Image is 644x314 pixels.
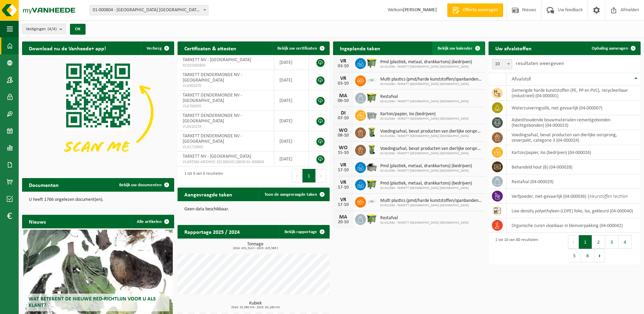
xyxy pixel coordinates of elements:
[333,41,387,55] h2: Ingeplande taken
[380,169,472,173] span: 02-012584 - TARKETT [GEOGRAPHIC_DATA] [GEOGRAPHIC_DATA]
[181,301,330,309] h3: Kubiek
[274,90,309,111] td: [DATE]
[366,109,378,121] img: WB-2500-GAL-GY-01
[507,86,641,101] td: gemengde harde kunststoffen (PE, PP en PVC), recycleerbaar (industrieel) (04-000001)
[507,174,641,189] td: restafval (04-000029)
[141,41,173,55] button: Verberg
[183,104,269,109] span: VLA706995
[336,81,350,86] div: 03-10
[336,128,350,133] div: WO
[274,55,309,70] td: [DATE]
[336,180,350,185] div: VR
[183,154,251,159] span: TARKETT NV - [GEOGRAPHIC_DATA]
[380,82,482,86] span: 02-012584 - TARKETT [GEOGRAPHIC_DATA] [GEOGRAPHIC_DATA]
[380,65,472,69] span: 02-012584 - TARKETT [GEOGRAPHIC_DATA] [GEOGRAPHIC_DATA]
[336,185,350,190] div: 17-10
[183,93,242,103] span: TARKETT DENDERMONDE NV - [GEOGRAPHIC_DATA]
[579,235,592,249] button: 1
[380,181,472,186] span: Pmd (plastiek, metaal, drankkartons) (bedrijven)
[447,3,503,17] a: Offerte aanvragen
[366,144,378,155] img: WB-0140-HPE-GN-50
[380,215,469,221] span: Restafval
[22,215,53,228] h2: Nieuws
[183,144,269,150] span: VLA1710065
[274,131,309,152] td: [DATE]
[366,57,378,69] img: WB-1100-HPE-GN-50
[178,41,243,55] h2: Certificaten & attesten
[380,59,472,65] span: Pmd (plastiek, metaal, drankkartons) (bedrijven)
[592,235,605,249] button: 2
[592,46,628,51] span: Ophaling aanvragen
[336,133,350,138] div: 08-10
[403,7,437,13] strong: [PERSON_NAME]
[184,207,323,212] p: Geen data beschikbaar.
[507,189,641,204] td: verfpoeder, niet-gevaarlijk (04-000036) |
[183,134,242,144] span: TARKETT DENDERMONDE NV - [GEOGRAPHIC_DATA]
[316,169,326,182] button: Next
[183,63,269,68] span: RED25003805
[507,160,641,174] td: behandeld hout (B) (04-000028)
[492,234,538,263] div: 1 tot 10 van 80 resultaten
[366,178,378,190] img: WB-1100-HPE-GN-50
[380,204,482,208] span: 02-012584 - TARKETT [GEOGRAPHIC_DATA] [GEOGRAPHIC_DATA]
[619,235,632,249] button: 4
[259,188,329,201] a: Toon de aangevraagde taken
[507,218,641,233] td: organische zuren vloeibaar in kleinverpakking (04-000042)
[183,124,269,129] span: VLA610159
[507,204,641,218] td: low density polyethyleen (LDPE) folie, los, gekleurd (04-000040)
[380,198,482,204] span: Multi plastics (pmd/harde kunststoffen/spanbanden/eps/folie naturel/folie gemeng...
[380,111,469,117] span: Karton/papier, los (bedrijven)
[366,213,378,225] img: WB-1100-HPE-GN-50
[507,115,641,130] td: asbesthoudende bouwmaterialen cementgebonden (hechtgebonden) (04-000023)
[48,27,57,31] count: (4/4)
[114,178,173,192] a: Bekijk uw documenten
[336,99,350,103] div: 06-10
[70,24,86,35] button: OK
[380,186,472,190] span: 02-012584 - TARKETT [GEOGRAPHIC_DATA] [GEOGRAPHIC_DATA]
[507,145,641,160] td: karton/papier, los (bedrijven) (04-000026)
[336,116,350,121] div: 07-10
[492,59,512,69] span: 10
[568,235,579,249] button: Previous
[380,100,469,104] span: 02-012584 - TARKETT [GEOGRAPHIC_DATA] [GEOGRAPHIC_DATA]
[336,203,350,207] div: 17-10
[264,192,317,197] span: Toon de aangevraagde taken
[22,55,174,169] img: Download de VHEPlus App
[438,46,473,51] span: Bekijk uw kalender
[274,111,309,131] td: [DATE]
[336,93,350,99] div: MA
[492,59,512,69] span: 10
[605,235,619,249] button: 3
[489,41,538,55] h2: Uw afvalstoffen
[183,72,242,83] span: TARKETT DENDERMONDE NV - [GEOGRAPHIC_DATA]
[507,101,641,115] td: waterzuiveringsslib, niet gevaarlijk (04-000007)
[366,161,378,173] img: WB-5000-GAL-GY-01
[274,70,309,90] td: [DATE]
[589,194,628,199] i: kleurstoffen tectilon
[512,76,531,82] span: Afvalstof
[336,220,350,225] div: 20-10
[380,77,482,82] span: Multi plastics (pmd/harde kunststoffen/spanbanden/eps/folie naturel/folie gemeng...
[277,46,317,51] span: Bekijk uw certificaten
[336,64,350,69] div: 03-10
[336,151,350,155] div: 15-10
[183,57,251,63] span: TARKETT NV - [GEOGRAPHIC_DATA]
[181,242,330,250] h3: Tonnage
[336,110,350,116] div: DI
[29,197,167,202] p: U heeft 1766 ongelezen document(en).
[131,215,173,228] a: Alle artikelen
[380,146,482,152] span: Voedingsafval, bevat producten van dierlijke oorsprong, onverpakt, categorie 3
[181,247,330,250] span: 2024: 431,314 t - 2025: 425,585 t
[274,152,309,167] td: [DATE]
[380,94,469,100] span: Restafval
[380,163,472,169] span: Pmd (plastiek, metaal, drankkartons) (bedrijven)
[568,249,581,262] button: 5
[22,41,113,55] h2: Download nu de Vanheede+ app!
[181,306,330,309] span: 2024: 25,380 m3 - 2025: 62,280 m3
[90,5,208,15] span: 01-000804 - TARKETT NV - WAALWIJK
[336,162,350,168] div: VR
[22,178,66,191] h2: Documenten
[594,249,605,262] button: Next
[507,130,641,145] td: voedingsafval, bevat producten van dierlijke oorsprong, onverpakt, categorie 3 (04-000024)
[461,7,500,14] span: Offerte aanvragen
